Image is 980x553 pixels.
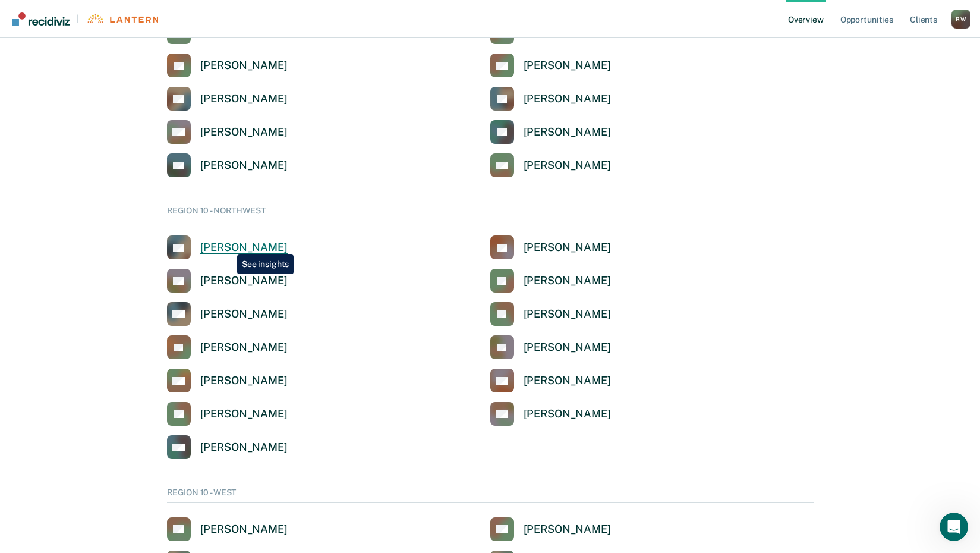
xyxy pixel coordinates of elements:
div: [PERSON_NAME] [524,523,611,536]
a: [PERSON_NAME] [490,54,611,77]
div: [PERSON_NAME] [524,125,611,139]
a: [PERSON_NAME] [167,54,288,77]
a: [PERSON_NAME] [490,517,611,541]
a: [PERSON_NAME] [167,335,288,359]
div: [PERSON_NAME] [524,307,611,321]
a: [PERSON_NAME] [167,269,288,293]
a: [PERSON_NAME] [490,120,611,144]
a: [PERSON_NAME] [490,302,611,326]
div: REGION 10 - NORTHWEST [167,206,814,221]
a: [PERSON_NAME] [490,235,611,259]
a: [PERSON_NAME] [490,335,611,359]
div: B W [951,10,970,29]
div: [PERSON_NAME] [524,407,611,421]
a: [PERSON_NAME] [167,402,288,426]
a: [PERSON_NAME] [167,302,288,326]
img: Recidiviz [12,12,70,26]
div: [PERSON_NAME] [200,307,288,321]
div: [PERSON_NAME] [200,241,288,254]
div: [PERSON_NAME] [524,59,611,73]
div: [PERSON_NAME] [524,241,611,254]
span: | [70,14,86,24]
div: [PERSON_NAME] [200,407,288,421]
div: [PERSON_NAME] [200,441,288,454]
button: Profile dropdown button [951,10,970,29]
a: [PERSON_NAME] [167,435,288,459]
div: [PERSON_NAME] [200,523,288,536]
a: [PERSON_NAME] [167,120,288,144]
div: [PERSON_NAME] [524,341,611,354]
div: [PERSON_NAME] [200,59,288,73]
div: [PERSON_NAME] [524,159,611,172]
a: [PERSON_NAME] [167,369,288,392]
div: [PERSON_NAME] [200,159,288,172]
iframe: Intercom live chat [940,513,968,541]
a: [PERSON_NAME] [490,402,611,426]
div: [PERSON_NAME] [200,92,288,106]
a: [PERSON_NAME] [490,369,611,392]
div: [PERSON_NAME] [200,274,288,288]
a: [PERSON_NAME] [167,153,288,177]
a: [PERSON_NAME] [167,235,288,259]
a: [PERSON_NAME] [167,87,288,111]
div: [PERSON_NAME] [200,374,288,388]
div: [PERSON_NAME] [524,374,611,388]
a: [PERSON_NAME] [490,153,611,177]
div: [PERSON_NAME] [524,92,611,106]
a: [PERSON_NAME] [490,87,611,111]
a: [PERSON_NAME] [490,269,611,293]
div: [PERSON_NAME] [200,125,288,139]
div: REGION 10 - WEST [167,488,814,503]
div: [PERSON_NAME] [524,274,611,288]
img: Lantern [86,14,158,23]
div: [PERSON_NAME] [200,341,288,354]
a: [PERSON_NAME] [167,517,288,541]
